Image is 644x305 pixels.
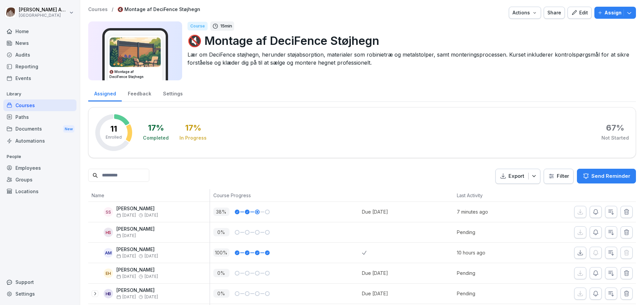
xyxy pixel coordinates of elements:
[104,248,113,257] div: AM
[92,192,206,199] p: Name
[143,135,169,141] div: Completed
[213,192,359,199] p: Course Progress
[19,13,68,18] p: [GEOGRAPHIC_DATA]
[362,290,388,297] div: Due [DATE]
[122,84,157,101] a: Feedback
[116,254,136,258] span: [DATE]
[213,289,229,298] p: 0 %
[606,124,624,132] div: 67 %
[362,208,388,215] div: Due [DATE]
[213,248,229,257] p: 100 %
[457,270,530,277] p: Pending
[3,111,76,123] a: Paths
[457,229,530,236] p: Pending
[495,169,540,184] button: Export
[63,125,74,133] div: New
[179,135,207,141] div: In Progress
[3,99,76,111] a: Courses
[110,37,161,67] img: thgb2mx0bhcepjhojq3x82qb.png
[3,174,76,185] a: Groups
[3,162,76,174] a: Employees
[3,135,76,147] a: Automations
[457,208,530,215] p: 7 minutes ago
[3,49,76,61] a: Audits
[116,274,136,279] span: [DATE]
[3,61,76,72] a: Reporting
[88,7,108,12] p: Courses
[116,288,158,293] p: [PERSON_NAME]
[457,192,526,199] p: Last Activity
[3,123,76,135] div: Documents
[220,23,232,29] p: 15 min
[145,274,158,279] span: [DATE]
[591,172,630,180] p: Send Reminder
[19,7,68,13] p: [PERSON_NAME] Andreasen
[104,228,113,237] div: HS
[104,207,113,217] div: SS
[104,269,113,278] div: EH
[577,169,636,183] button: Send Reminder
[513,9,537,16] div: Actions
[116,206,158,212] p: [PERSON_NAME]
[213,208,229,216] p: 38 %
[457,249,530,256] p: 10 hours ago
[568,7,592,19] button: Edit
[3,185,76,197] a: Locations
[544,7,565,19] button: Share
[109,69,161,79] h3: 🔇 Montage af DeciFence Støjhegn
[145,213,158,218] span: [DATE]
[112,7,113,12] p: /
[3,151,76,162] p: People
[187,32,631,49] p: 🔇 Montage af DeciFence Støjhegn
[187,22,208,30] div: Course
[3,37,76,49] a: News
[116,267,158,273] p: [PERSON_NAME]
[3,276,76,288] div: Support
[106,134,122,140] p: Enrolled
[116,233,136,238] span: [DATE]
[185,124,201,132] div: 17 %
[104,289,113,298] div: HB
[116,213,136,218] span: [DATE]
[3,89,76,99] p: Library
[604,9,622,16] p: Assign
[117,7,200,12] a: 🔇 Montage af DeciFence Støjhegn
[3,25,76,37] a: Home
[116,295,136,299] span: [DATE]
[157,84,189,101] a: Settings
[508,172,524,180] p: Export
[88,84,122,101] a: Assigned
[594,7,636,19] button: Assign
[116,226,155,232] p: [PERSON_NAME]
[145,254,158,258] span: [DATE]
[3,72,76,84] a: Events
[547,9,561,16] div: Share
[509,7,541,19] button: Actions
[571,9,588,16] div: Edit
[457,290,530,297] p: Pending
[362,270,388,277] div: Due [DATE]
[548,173,569,179] div: Filter
[116,247,158,252] p: [PERSON_NAME]
[145,295,158,299] span: [DATE]
[187,51,631,67] p: Lær om DeciFence støjhegn, herunder støjabsorption, materialer som robinietræ og metalstolper, sa...
[601,135,629,141] div: Not Started
[3,288,76,300] a: Settings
